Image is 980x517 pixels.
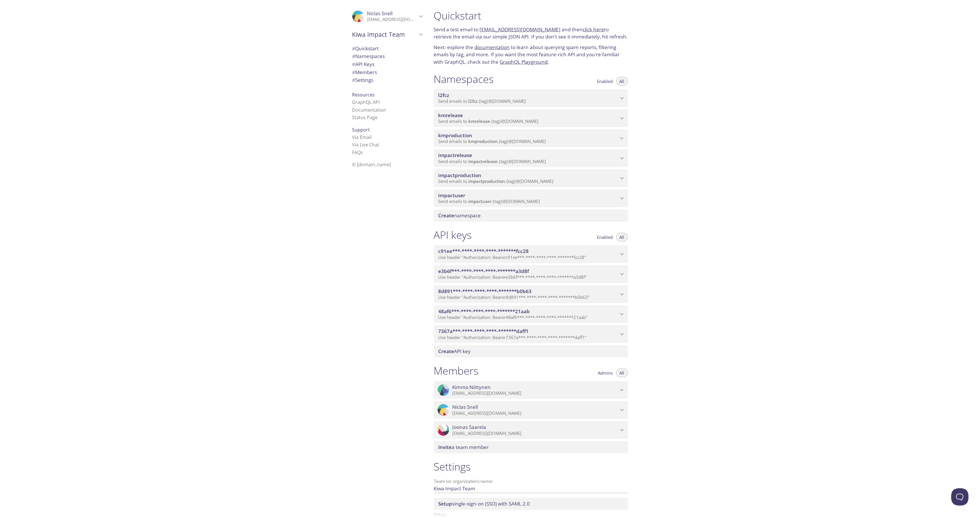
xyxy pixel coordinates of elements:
[352,30,417,38] span: Kiwa Impact Team
[434,189,628,207] div: impactuser namespace
[348,7,427,26] div: Niclas Snell
[434,381,628,399] div: Kimmo Niittynen
[434,421,628,439] div: Joonas Saarela
[480,26,561,33] a: [EMAIL_ADDRESS][DOMAIN_NAME]
[434,401,628,419] div: Niclas Snell
[434,364,479,377] h1: Members
[348,52,427,60] div: Namespaces
[352,61,375,67] span: API Keys
[352,134,372,140] a: Via Email
[434,129,628,147] div: kmproduction namespace
[438,112,463,119] span: kmrelease
[434,149,628,167] div: impactrelease namespace
[434,89,628,107] div: l2fcz namespace
[352,149,363,156] a: FAQ
[352,127,370,133] span: Support
[361,149,363,156] span: s
[434,498,628,510] div: Setup SSO
[453,384,491,390] span: Kimmo Niittynen
[594,77,616,86] button: Enabled
[438,348,454,355] span: Create
[348,68,427,76] div: Members
[438,348,471,355] span: API key
[500,59,548,65] a: GraphQL Playground
[951,488,969,506] iframe: Help Scout Beacon - Open
[434,169,628,187] div: impactproduction namespace
[434,26,628,40] p: Send a test email to and then to retrieve the email via our simple JSON API. If you don't see it ...
[434,210,628,222] div: Create namespace
[352,142,380,148] a: Via Live Chat
[352,161,391,168] span: © [DOMAIN_NAME]
[438,172,482,179] span: impactproduction
[438,198,540,204] span: Send emails to . {tag} @[DOMAIN_NAME]
[616,369,628,377] button: All
[367,17,417,22] p: [EMAIL_ADDRESS][DOMAIN_NAME]
[352,45,379,52] span: Quickstart
[438,178,554,184] span: Send emails to . {tag} @[DOMAIN_NAME]
[348,76,427,84] div: Team Settings
[595,369,616,377] button: Admins
[352,69,355,75] span: #
[434,229,472,241] h1: API keys
[453,410,618,416] p: [EMAIL_ADDRESS][DOMAIN_NAME]
[453,404,478,410] span: Niclas Snell
[438,212,481,219] span: namespace
[469,138,498,144] span: kmproduction
[434,479,494,483] label: Team (or organization) name:
[469,178,505,184] span: impactproduction
[352,69,377,75] span: Members
[469,158,498,164] span: impactrelease
[434,345,628,357] div: Create API Key
[475,44,510,51] a: documentation
[438,132,472,139] span: kmproduction
[348,27,427,42] div: Kiwa Impact Team
[352,99,380,105] a: GraphQL API
[438,500,530,507] span: single-sign-on (SSO) with SAML 2.0
[438,444,489,450] span: a team member
[352,61,355,67] span: #
[434,109,628,127] div: kmrelease namespace
[352,45,355,52] span: #
[352,92,375,98] span: Resources
[453,390,618,396] p: [EMAIL_ADDRESS][DOMAIN_NAME]
[348,60,427,68] div: API Keys
[367,10,393,17] span: Niclas Snell
[616,77,628,86] button: All
[438,500,452,507] span: Setup
[438,444,452,450] span: Invite
[594,233,616,241] button: Enabled
[352,107,386,113] a: Documentation
[434,460,628,473] h1: Settings
[616,233,628,241] button: All
[583,26,604,33] a: click here
[438,118,539,124] span: Send emails to . {tag} @[DOMAIN_NAME]
[469,198,492,204] span: impactuser
[434,44,628,66] p: Next: explore the to learn about querying spam reports, filtering emails by tag, and more. If you...
[438,158,546,164] span: Send emails to . {tag} @[DOMAIN_NAME]
[352,114,378,121] a: Status Page
[438,152,472,158] span: impactrelease
[434,73,494,86] h1: Namespaces
[438,138,546,144] span: Send emails to . {tag} @[DOMAIN_NAME]
[352,53,355,59] span: #
[352,77,355,83] span: #
[438,192,465,199] span: impactuser
[438,98,526,104] span: Send emails to . {tag} @[DOMAIN_NAME]
[438,212,454,219] span: Create
[434,441,628,453] div: Invite a team member
[434,9,628,22] h1: Quickstart
[438,92,449,98] span: l2fcz
[453,431,618,436] p: [EMAIL_ADDRESS][DOMAIN_NAME]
